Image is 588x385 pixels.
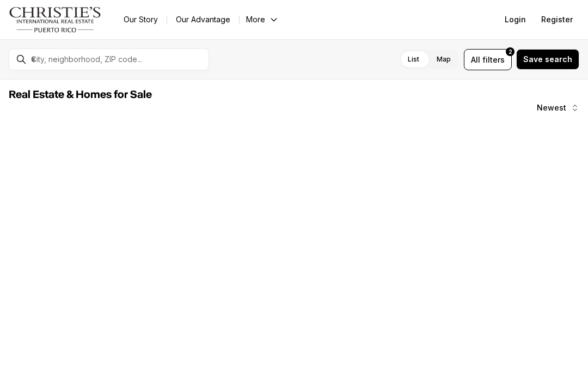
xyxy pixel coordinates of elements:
button: More [240,12,285,27]
span: Real Estate & Homes for Sale [9,89,152,100]
label: Map [428,50,460,69]
img: logo [9,7,102,33]
span: Newest [537,103,566,112]
span: Register [541,15,573,24]
span: All [471,54,480,65]
span: filters [482,54,505,65]
span: 2 [509,47,512,56]
span: Save search [523,55,572,64]
button: Register [535,9,579,30]
label: List [399,50,428,69]
button: Login [498,9,532,30]
a: Our Advantage [167,12,239,27]
a: Our Story [115,12,167,27]
button: Save search [516,49,579,70]
button: Newest [530,97,586,119]
button: Allfilters2 [464,49,512,70]
span: Login [505,15,526,24]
